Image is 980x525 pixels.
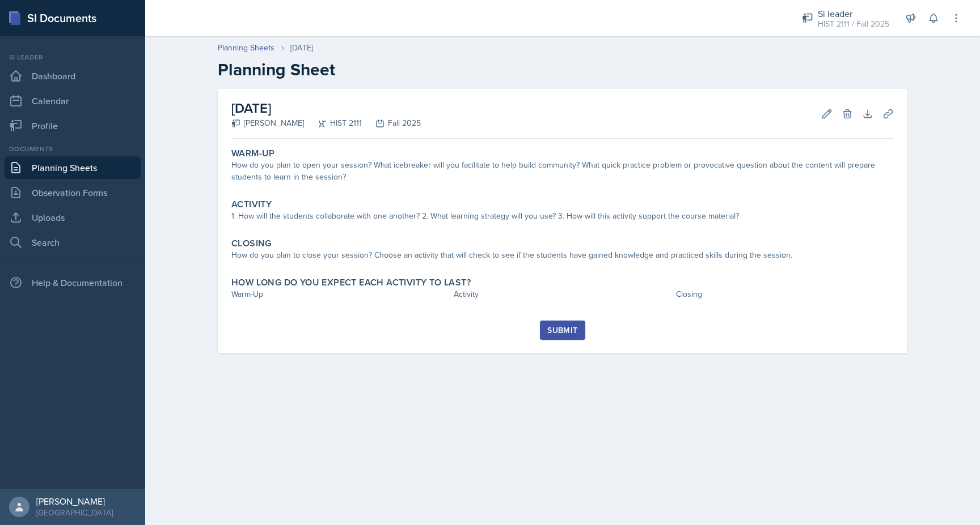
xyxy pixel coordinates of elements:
button: Submit [540,321,585,340]
label: How long do you expect each activity to last? [231,277,471,288]
a: Observation Forms [5,181,141,204]
div: Help & Documentation [5,271,141,294]
div: Warm-Up [231,288,449,300]
a: Planning Sheets [218,42,274,54]
div: Si leader [818,7,889,20]
a: Search [5,231,141,254]
a: Planning Sheets [5,156,141,179]
div: Fall 2025 [362,117,421,129]
div: Submit [547,326,577,335]
div: HIST 2111 / Fall 2025 [818,18,889,30]
div: [PERSON_NAME] [36,496,113,507]
a: Calendar [5,89,141,112]
div: HIST 2111 [304,117,362,129]
label: Closing [231,238,272,249]
h2: Planning Sheet [218,59,907,80]
div: [PERSON_NAME] [231,117,304,129]
a: Uploads [5,206,141,229]
h2: [DATE] [231,98,421,118]
label: Activity [231,199,272,210]
div: [GEOGRAPHIC_DATA] [36,507,113,518]
div: How do you plan to close your session? Choose an activity that will check to see if the students ... [231,249,894,261]
div: Closing [676,288,894,300]
div: 1. How will the students collaborate with one another? 2. What learning strategy will you use? 3.... [231,210,894,222]
label: Warm-Up [231,148,275,159]
a: Dashboard [5,65,141,87]
div: Activity [454,288,671,300]
div: [DATE] [290,42,313,54]
a: Profile [5,114,141,137]
div: Si leader [5,52,141,62]
div: How do you plan to open your session? What icebreaker will you facilitate to help build community... [231,159,894,183]
div: Documents [5,144,141,154]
